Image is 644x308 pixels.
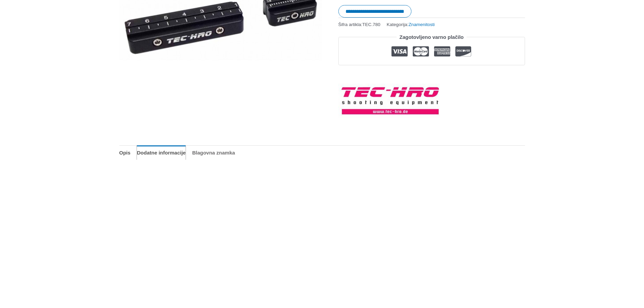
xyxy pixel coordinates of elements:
[137,150,186,156] font: Dodatne informacije
[338,84,440,118] a: Strelska oprema TEC-HRO
[192,150,235,156] font: Blagovna znamka
[338,70,525,78] iframe: Mnenja strank, ki jih poganja Trustpilot
[399,34,463,40] font: Zagotovljeno varno plačilo
[408,22,434,27] a: Znamenitosti
[387,22,409,27] font: Kategorija:
[119,150,130,156] font: Opis
[338,22,362,27] font: Šifra artikla:
[362,22,380,27] font: TEC.780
